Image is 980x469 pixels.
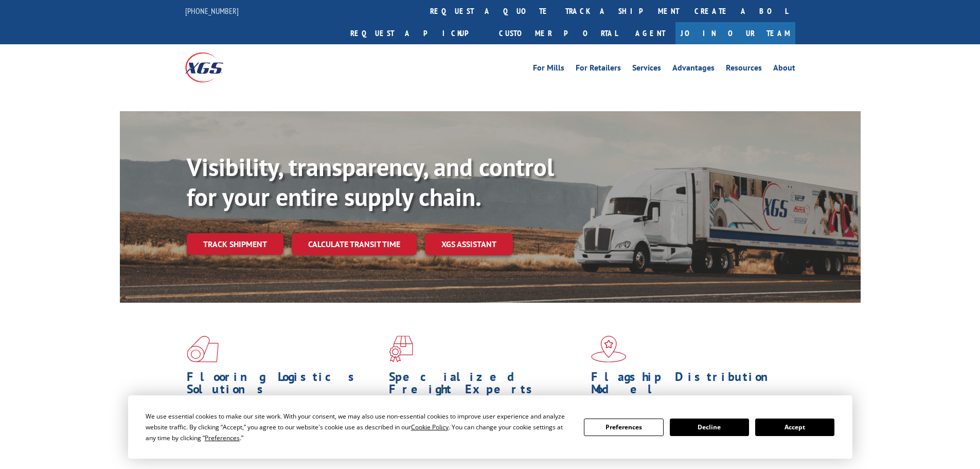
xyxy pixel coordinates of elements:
[533,64,564,75] a: For Mills
[187,151,554,213] b: Visibility, transparency, and control for your entire supply chain.
[675,22,795,44] a: Join Our Team
[187,233,283,255] a: Track shipment
[128,395,852,459] div: Cookie Consent Prompt
[755,419,834,436] button: Accept
[292,233,417,255] a: Calculate transit time
[146,411,572,443] div: We use essential cookies to make our site work. With your consent, we may also use non-essential ...
[632,64,661,75] a: Services
[591,336,627,362] img: xgs-icon-flagship-distribution-model-red
[726,64,762,75] a: Resources
[576,64,621,75] a: For Retailers
[584,419,663,436] button: Preferences
[491,22,625,44] a: Customer Portal
[389,336,413,362] img: xgs-icon-focused-on-flooring-red
[625,22,675,44] a: Agent
[411,423,449,431] span: Cookie Policy
[187,336,219,362] img: xgs-icon-total-supply-chain-intelligence-red
[389,371,583,401] h1: Specialized Freight Experts
[205,433,240,442] span: Preferences
[425,233,513,255] a: XGS ASSISTANT
[773,64,795,75] a: About
[343,22,491,44] a: Request a pickup
[187,371,381,401] h1: Flooring Logistics Solutions
[185,6,239,16] a: [PHONE_NUMBER]
[591,371,786,401] h1: Flagship Distribution Model
[670,419,749,436] button: Decline
[672,64,715,75] a: Advantages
